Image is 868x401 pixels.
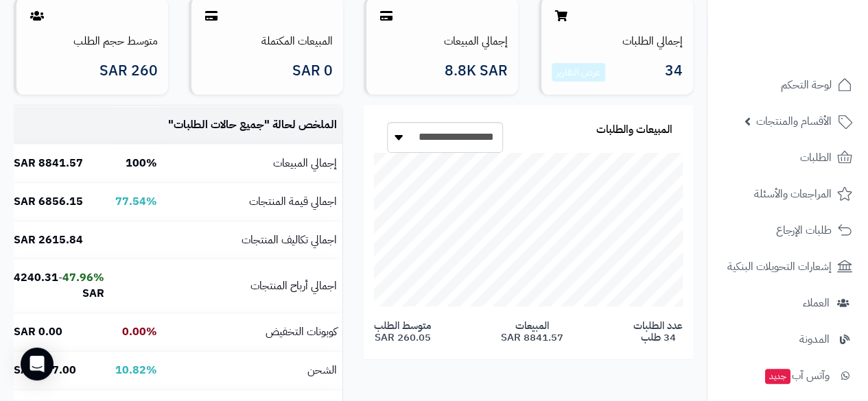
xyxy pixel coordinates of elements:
b: 8841.57 SAR [14,155,83,171]
a: طلبات الإرجاع [716,214,860,247]
span: 34 [665,63,683,82]
span: وآتس آب [764,366,830,385]
a: وآتس آبجديد [716,359,860,392]
a: متوسط حجم الطلب [73,33,158,49]
a: عرض التقارير [556,65,600,80]
b: 4240.31 SAR [14,269,104,302]
a: الطلبات [716,141,860,174]
a: المراجعات والأسئلة [716,178,860,210]
span: جميع حالات الطلبات [174,117,264,133]
b: 47.96% [62,269,104,286]
b: 0.00% [122,324,157,340]
td: اجمالي قيمة المنتجات [163,183,342,221]
div: Open Intercom Messenger [21,348,54,380]
span: المدونة [799,330,830,349]
span: 8.8K SAR [445,63,508,79]
td: الشحن [163,352,342,389]
a: إشعارات التحويلات البنكية [716,250,860,283]
span: إشعارات التحويلات البنكية [727,257,832,276]
h3: المبيعات والطلبات [596,124,672,136]
span: الأقسام والمنتجات [756,112,832,131]
b: 77.54% [115,193,157,210]
td: اجمالي أرباح المنتجات [163,259,342,313]
b: 100% [126,155,157,171]
a: المبيعات المكتملة [261,33,333,49]
a: المدونة [716,323,860,356]
b: 2615.84 SAR [14,232,83,248]
span: متوسط الطلب 260.05 SAR [374,320,431,343]
span: طلبات الإرجاع [776,221,832,240]
a: لوحة التحكم [716,69,860,101]
span: المراجعات والأسئلة [754,184,832,204]
b: 957.00 SAR [14,362,76,378]
td: كوبونات التخفيض [163,313,342,351]
span: 0 SAR [292,63,333,79]
span: الطلبات [800,148,832,167]
span: لوحة التحكم [781,75,832,95]
b: 10.82% [115,362,157,378]
span: جديد [765,369,790,384]
a: العملاء [716,287,860,319]
b: 6856.15 SAR [14,193,83,210]
td: إجمالي المبيعات [163,145,342,182]
td: الملخص لحالة " " [163,106,342,144]
span: عدد الطلبات 34 طلب [633,320,683,343]
a: إجمالي الطلبات [622,33,683,49]
b: 0.00 SAR [14,324,62,340]
span: العملاء [803,293,830,313]
span: 260 SAR [99,63,158,79]
td: - [8,259,110,313]
a: إجمالي المبيعات [444,33,508,49]
span: المبيعات 8841.57 SAR [501,320,563,343]
td: اجمالي تكاليف المنتجات [163,221,342,259]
